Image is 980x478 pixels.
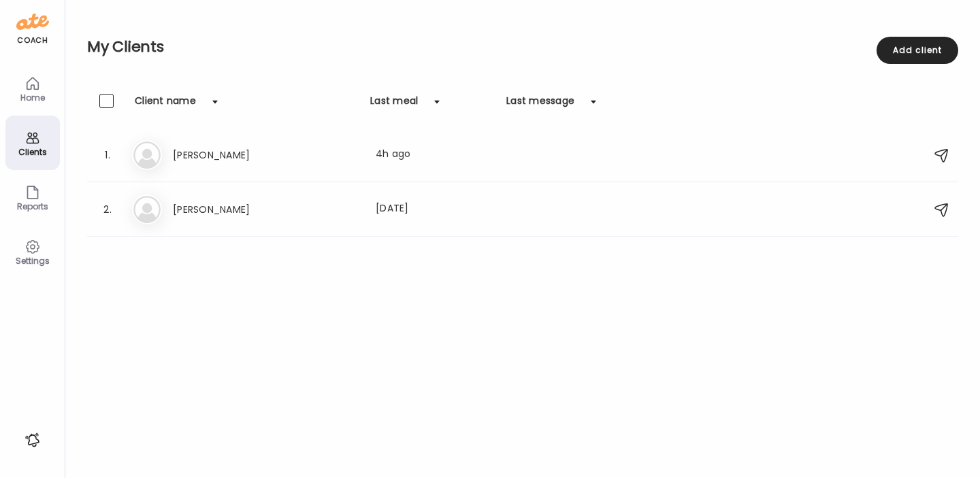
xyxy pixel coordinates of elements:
div: Home [8,93,57,102]
div: 1. [99,147,116,163]
div: coach [17,35,48,46]
div: 2. [99,201,116,218]
div: Last message [506,94,574,116]
div: [DATE] [376,201,495,218]
div: Client name [135,94,196,116]
div: 4h ago [376,147,495,163]
div: Last meal [370,94,418,116]
h3: [PERSON_NAME] [173,201,293,218]
div: Reports [8,202,57,211]
img: ate [16,11,49,33]
div: Settings [8,256,57,265]
div: Clients [8,148,57,156]
div: Add client [877,37,958,64]
h2: My Clients [87,37,958,57]
h3: [PERSON_NAME] [173,147,293,163]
